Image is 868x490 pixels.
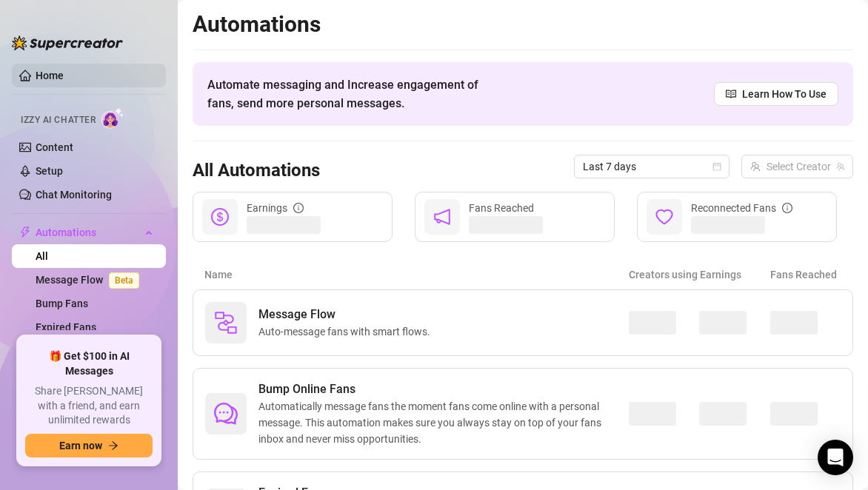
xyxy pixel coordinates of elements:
[101,107,124,129] img: AI Chatter
[712,162,721,171] span: calendar
[258,323,436,340] span: Auto-message fans with smart flows.
[469,202,534,214] span: Fans Reached
[36,70,64,81] a: Home
[258,306,436,323] span: Message Flow
[36,165,63,177] a: Setup
[655,208,673,226] span: heart
[742,86,827,102] span: Learn How To Use
[36,321,96,333] a: Expired Fans
[247,200,304,216] div: Earnings
[836,162,845,171] span: team
[36,189,112,201] a: Chat Monitoring
[36,250,48,262] a: All
[19,226,31,238] span: thunderbolt
[25,434,153,457] button: Earn nowarrow-right
[36,221,141,244] span: Automations
[108,440,118,451] span: arrow-right
[691,200,792,216] div: Reconnected Fans
[714,82,838,106] a: Learn How To Use
[629,266,700,283] article: Creators using
[12,36,123,50] img: logo-BBDzfeDw.svg
[770,266,841,283] article: Fans Reached
[258,398,629,447] span: Automatically message fans the moment fans come online with a personal message. This automation m...
[193,159,320,183] h3: All Automations
[583,155,721,178] span: Last 7 days
[193,10,853,38] h2: Automations
[25,384,153,428] span: Share [PERSON_NAME] with a friend, and earn unlimited rewards
[258,380,629,398] span: Bump Online Fans
[207,75,493,113] span: Automate messaging and Increase engagement of fans, send more personal messages.
[818,440,853,475] div: Open Intercom Messenger
[433,208,451,226] span: notification
[214,402,238,426] span: comment
[726,89,736,99] span: read
[25,349,153,378] span: 🎁 Get $100 in AI Messages
[36,274,145,286] a: Message FlowBeta
[211,208,229,226] span: dollar
[214,311,238,335] img: svg%3e
[204,266,629,283] article: Name
[21,113,96,127] span: Izzy AI Chatter
[109,272,139,289] span: Beta
[782,203,792,213] span: info-circle
[36,298,88,309] a: Bump Fans
[293,203,304,213] span: info-circle
[59,440,102,452] span: Earn now
[36,141,73,153] a: Content
[700,266,771,283] article: Earnings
